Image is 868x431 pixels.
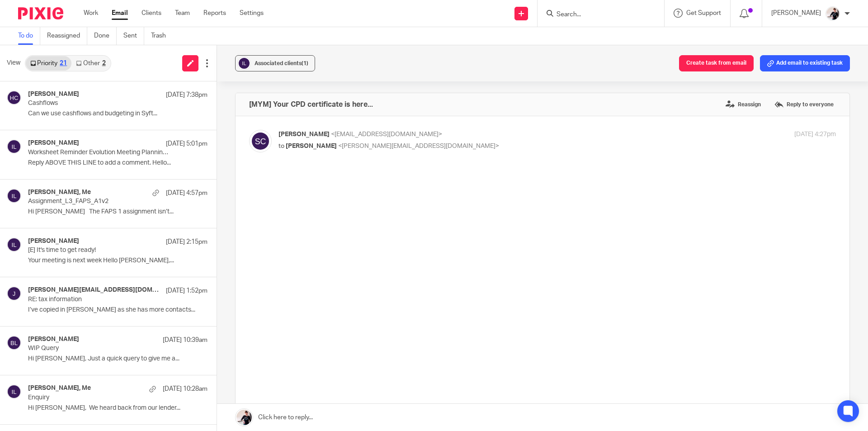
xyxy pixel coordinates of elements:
[249,100,373,109] h4: [MYM] Your CPD certificate is here...
[18,27,40,45] a: To do
[166,90,208,99] p: [DATE] 7:38pm
[302,61,308,66] span: (1)
[826,6,840,21] img: AV307615.jpg
[686,10,721,16] span: Get Support
[556,11,637,19] input: Search
[163,384,208,393] p: [DATE] 10:28am
[71,56,110,71] a: Other2
[28,404,208,412] p: Hi [PERSON_NAME], We heard back from our lender...
[94,27,117,45] a: Done
[166,237,208,246] p: [DATE] 2:15pm
[28,355,208,363] p: Hi [PERSON_NAME], Just a quick query to give me a...
[794,130,836,139] p: [DATE] 4:27pm
[28,237,79,245] h4: [PERSON_NAME]
[28,296,172,303] p: RE: tax information
[278,143,284,149] span: to
[28,90,79,98] h4: [PERSON_NAME]
[28,336,79,343] h4: [PERSON_NAME]
[28,198,172,205] p: Assignment_L3_FAPS_A1v2
[142,9,161,18] a: Clients
[123,27,144,45] a: Sent
[240,9,264,18] a: Settings
[166,189,208,198] p: [DATE] 4:57pm
[112,9,128,18] a: Email
[278,131,330,137] span: [PERSON_NAME]
[163,336,208,345] p: [DATE] 10:39am
[772,98,836,111] label: Reply to everyone
[7,384,21,399] img: svg%3E
[28,286,161,294] h4: [PERSON_NAME][EMAIL_ADDRESS][DOMAIN_NAME]
[28,99,172,107] p: Cashflows
[7,189,21,203] img: svg%3E
[151,27,173,45] a: Trash
[28,110,208,118] p: Can we use cashflows and budgeting in Syft...
[7,336,21,350] img: svg%3E
[28,208,208,216] p: Hi [PERSON_NAME] The FAPS 1 assignment isn’t...
[203,9,226,18] a: Reports
[235,55,315,71] button: Associated clients(1)
[338,143,499,149] span: <[PERSON_NAME][EMAIL_ADDRESS][DOMAIN_NAME]>
[760,55,850,71] button: Add email to existing task
[28,139,79,147] h4: [PERSON_NAME]
[7,237,21,252] img: svg%3E
[679,55,754,71] button: Create task from email
[28,394,172,402] p: Enquiry
[7,58,20,68] span: View
[28,257,208,265] p: Your meeting is next week Hello [PERSON_NAME],...
[723,98,763,111] label: Reassign
[166,139,208,148] p: [DATE] 5:01pm
[28,149,172,156] p: Worksheet Reminder Evolution Meeting Planning Sheet - Sept/[DATE]: due [DATE] 5:00pm
[28,384,91,392] h4: [PERSON_NAME], Me
[331,131,442,137] span: <[EMAIL_ADDRESS][DOMAIN_NAME]>
[249,130,272,152] img: svg%3E
[237,57,251,70] img: svg%3E
[7,286,21,301] img: svg%3E
[166,286,208,295] p: [DATE] 1:52pm
[7,90,21,105] img: svg%3E
[84,9,98,18] a: Work
[28,246,172,254] p: [E] It's time to get ready!
[28,159,208,167] p: Reply ABOVE THIS LINE to add a comment. Hello...
[175,9,190,18] a: Team
[18,7,63,19] img: Pixie
[26,56,71,71] a: Priority21
[771,9,821,18] p: [PERSON_NAME]
[28,345,172,352] p: WIP Query
[7,139,21,154] img: svg%3E
[255,61,308,66] span: Associated clients
[102,60,106,66] div: 2
[28,189,91,196] h4: [PERSON_NAME], Me
[60,60,67,66] div: 21
[47,27,87,45] a: Reassigned
[286,143,337,149] span: [PERSON_NAME]
[28,306,208,314] p: I’ve copied in [PERSON_NAME] as she has more contacts...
